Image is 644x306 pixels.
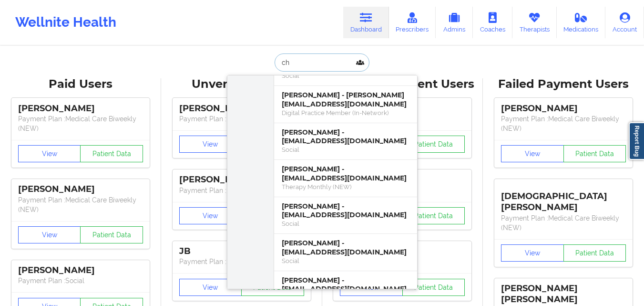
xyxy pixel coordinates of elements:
[282,165,409,182] div: [PERSON_NAME] - [EMAIL_ADDRESS][DOMAIN_NAME]
[179,246,304,257] div: JB
[563,145,626,162] button: Patient Data
[629,122,644,160] a: Report Bug
[402,207,465,224] button: Patient Data
[282,146,409,154] div: Social
[501,103,626,114] div: [PERSON_NAME]
[563,244,626,262] button: Patient Data
[282,91,409,108] div: [PERSON_NAME] - [PERSON_NAME][EMAIL_ADDRESS][DOMAIN_NAME]
[18,145,81,162] button: View
[282,183,409,191] div: Therapy Monthly (NEW)
[18,103,143,114] div: [PERSON_NAME]
[179,279,242,296] button: View
[168,77,316,92] div: Unverified Users
[501,244,564,262] button: View
[436,7,473,38] a: Admins
[179,257,304,266] p: Payment Plan : Unmatched Plan
[501,283,626,305] div: [PERSON_NAME] [PERSON_NAME]
[512,7,557,38] a: Therapists
[179,103,304,114] div: [PERSON_NAME]
[18,265,143,276] div: [PERSON_NAME]
[605,7,644,38] a: Account
[501,184,626,213] div: [DEMOGRAPHIC_DATA][PERSON_NAME]
[501,213,626,232] p: Payment Plan : Medical Care Biweekly (NEW)
[282,220,409,228] div: Social
[343,7,389,38] a: Dashboard
[80,145,143,162] button: Patient Data
[282,239,409,256] div: [PERSON_NAME] - [EMAIL_ADDRESS][DOMAIN_NAME]
[282,276,409,294] div: [PERSON_NAME] - [EMAIL_ADDRESS][DOMAIN_NAME]
[389,7,436,38] a: Prescribers
[18,276,143,285] p: Payment Plan : Social
[282,128,409,146] div: [PERSON_NAME] - [EMAIL_ADDRESS][DOMAIN_NAME]
[282,257,409,265] div: Social
[282,202,409,220] div: [PERSON_NAME] - [EMAIL_ADDRESS][DOMAIN_NAME]
[501,145,564,162] button: View
[179,136,242,153] button: View
[282,72,409,80] div: Social
[501,114,626,133] p: Payment Plan : Medical Care Biweekly (NEW)
[179,114,304,124] p: Payment Plan : Unmatched Plan
[402,279,465,296] button: Patient Data
[7,77,154,92] div: Paid Users
[557,7,606,38] a: Medications
[282,109,409,117] div: Digital Practice Member (In-Network)
[18,184,143,195] div: [PERSON_NAME]
[18,226,81,243] button: View
[179,186,304,195] p: Payment Plan : Unmatched Plan
[80,226,143,243] button: Patient Data
[179,207,242,224] button: View
[18,195,143,214] p: Payment Plan : Medical Care Biweekly (NEW)
[179,174,304,185] div: [PERSON_NAME]
[402,136,465,153] button: Patient Data
[18,114,143,133] p: Payment Plan : Medical Care Biweekly (NEW)
[473,7,512,38] a: Coaches
[490,77,637,92] div: Failed Payment Users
